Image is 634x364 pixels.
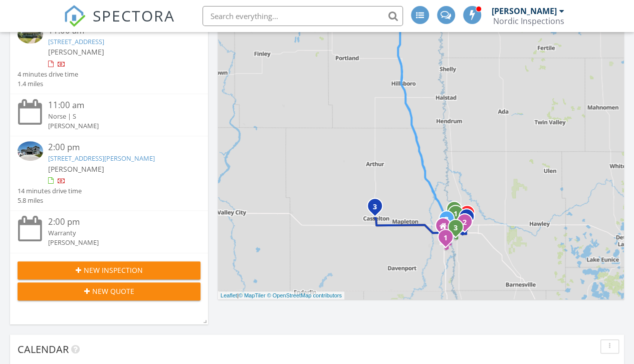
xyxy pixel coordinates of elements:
[443,225,449,231] div: 3312 39th Street South, Fargo North Dakota 58104
[48,216,185,228] div: 2:00 pm
[18,141,43,160] img: 9323672%2Fcover_photos%2FsbYIXGXqyFoJucVPvzRw%2Fsmall.jpg
[456,227,462,233] div: 4760 Hampton Lp S, Moorhead, MN 56560
[218,291,344,300] div: |
[18,25,43,44] img: 9350657%2Fcover_photos%2FbXi9hQTBRZdB8FuEp6Cn%2Fsmall.jpg
[18,79,78,89] div: 1.4 miles
[18,25,200,89] a: 11:00 am [STREET_ADDRESS] [PERSON_NAME] 4 minutes drive time 1.4 miles
[84,265,143,275] span: New Inspection
[221,292,237,298] a: Leaflet
[93,5,175,26] span: SPECTORA
[18,342,69,356] span: Calendar
[465,221,471,227] div: 3310 Village Green Dr, Moorhead, MN 56560
[375,206,381,212] div: 120 3rd Ave N , Casselton, ND 58012
[467,216,473,222] div: 3914 10th Ave S, Moorhead, MN 56560
[18,282,200,300] button: New Quote
[48,154,155,163] a: [STREET_ADDRESS][PERSON_NAME]
[18,196,82,205] div: 5.8 miles
[446,237,452,243] div: 6673 32nd St S, Fargo, ND 58104
[48,99,185,112] div: 11:00 am
[64,5,86,27] img: The Best Home Inspection Software - Spectora
[463,219,467,226] i: 2
[267,292,342,298] a: © OpenStreetMap contributors
[48,112,185,121] div: Norse | S
[454,224,458,231] i: 3
[456,213,462,219] div: 105 3rd St N 102, Moorhead, MN 56560
[447,218,453,224] div: 1656 W Gateway Cir S, Fargo, ND 58103
[202,6,403,26] input: Search everything...
[92,286,134,296] span: New Quote
[48,121,185,131] div: [PERSON_NAME]
[64,14,175,35] a: SPECTORA
[48,164,104,174] span: [PERSON_NAME]
[465,214,469,221] i: 1
[444,234,448,241] i: 1
[18,70,78,79] div: 4 minutes drive time
[48,37,104,46] a: [STREET_ADDRESS]
[48,47,104,57] span: [PERSON_NAME]
[445,216,449,223] i: 3
[48,238,185,247] div: [PERSON_NAME]
[454,210,458,217] i: 1
[373,203,377,210] i: 3
[18,141,200,205] a: 2:00 pm [STREET_ADDRESS][PERSON_NAME] [PERSON_NAME] 14 minutes drive time 5.8 miles
[492,6,557,16] div: [PERSON_NAME]
[18,261,200,279] button: New Inspection
[493,16,564,26] div: Nordic Inspections
[239,292,266,298] a: © MapTiler
[18,186,82,196] div: 14 minutes drive time
[48,228,185,238] div: Warranty
[48,141,185,154] div: 2:00 pm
